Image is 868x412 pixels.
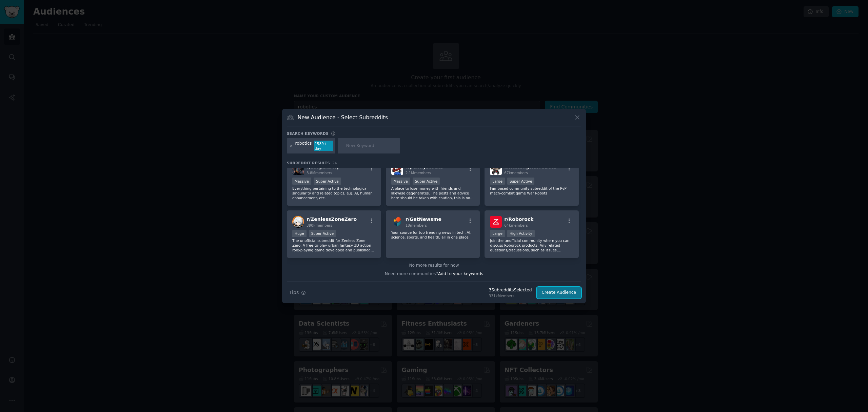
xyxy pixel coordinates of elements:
p: A place to lose money with friends and likewise degenerates. The posts and advice here should be ... [391,186,475,200]
div: 1589 / day [314,141,333,151]
span: 67k members [504,171,528,175]
p: Fan-based community subreddit of the PvP mech-combat game War Robots [490,186,573,195]
div: Large [490,178,505,185]
span: 64k members [504,223,528,227]
img: GetNewsme [391,216,403,228]
div: 3 Subreddit s Selected [489,287,532,293]
span: Tips [289,289,299,296]
span: r/ pennystocks [406,164,443,169]
span: r/ GetNewsme [406,217,441,222]
span: r/ walkingwarrobots [504,164,556,169]
h3: Search keywords [287,131,329,136]
div: Need more communities? [287,269,581,277]
button: Tips [287,287,308,298]
div: Large [490,230,505,237]
div: Massive [391,178,410,185]
img: ZenlessZoneZero [292,216,304,228]
span: r/ Roborock [504,217,533,222]
img: Roborock [490,216,502,228]
img: pennystocks [391,163,403,175]
div: Huge [292,230,307,237]
input: New Keyword [346,143,398,149]
img: singularity [292,163,304,175]
div: High Activity [507,230,535,237]
div: 331k Members [489,293,532,298]
button: Create Audience [537,287,581,298]
h3: New Audience - Select Subreddits [298,114,388,121]
img: walkingwarrobots [490,163,502,175]
span: Subreddit Results [287,161,330,165]
p: Your source for top trending news in tech, AI, science, sports, and health, all in one place. [391,230,475,240]
span: 390k members [307,223,332,227]
span: 24 [332,161,337,165]
span: 2.1M members [406,171,431,175]
span: 3.8M members [307,171,332,175]
div: Super Active [309,230,336,237]
div: robotics [295,141,312,151]
span: Add to your keywords [438,271,483,276]
p: Everything pertaining to the technological singularity and related topics, e.g. AI, human enhance... [292,186,376,200]
div: Super Active [413,178,440,185]
div: No more results for now [287,263,581,269]
span: 18 members [406,223,427,227]
p: The unofficial subreddit for Zenless Zone Zero. A free-to-play urban fantasy 3D action role-playi... [292,238,376,252]
div: Super Active [314,178,341,185]
span: r/ ZenlessZoneZero [307,217,357,222]
div: Super Active [507,178,535,185]
p: Join the unofficial community where you can discuss Roborock products. Any related questions/disc... [490,238,573,252]
div: Massive [292,178,311,185]
span: r/ singularity [307,164,339,169]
